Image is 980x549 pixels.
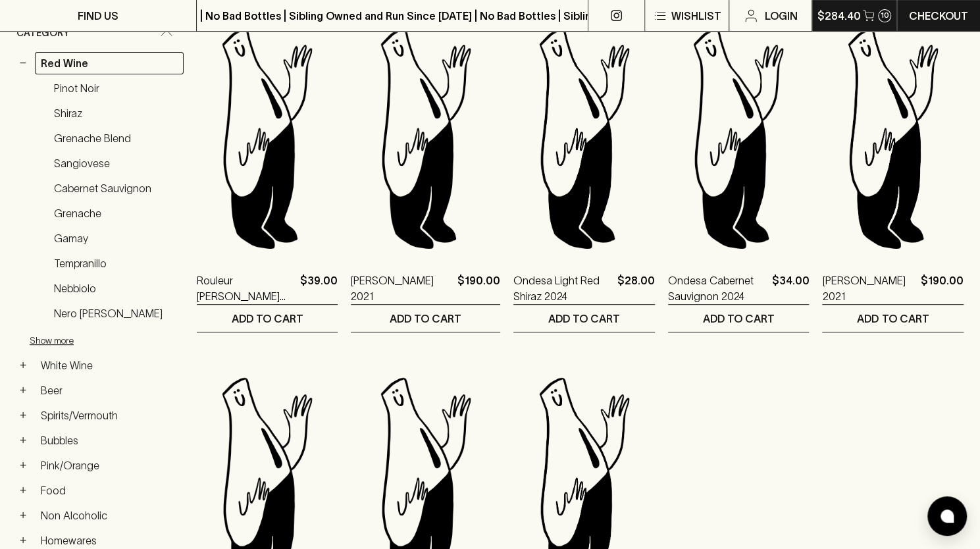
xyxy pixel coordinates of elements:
a: Gamay [48,227,184,249]
a: Pinot Noir [48,77,184,99]
p: ADD TO CART [390,311,461,327]
p: $190.00 [921,273,964,304]
a: Shiraz [48,102,184,124]
a: Pink/Orange [35,454,184,477]
a: Grenache [48,202,184,224]
p: ADD TO CART [857,311,929,327]
a: Rouleur [PERSON_NAME] [PERSON_NAME] 2024 [197,273,296,304]
button: ADD TO CART [668,305,810,332]
a: Spirits/Vermouth [35,404,184,427]
img: Blackhearts & Sparrows Man [513,22,655,253]
a: Beer [35,379,184,402]
a: Cabernet Sauvignon [48,177,184,199]
button: + [16,484,30,497]
button: + [16,434,30,447]
button: + [16,384,30,397]
img: Blackhearts & Sparrows Man [822,22,964,253]
a: Red Wine [35,52,184,74]
button: + [16,509,30,522]
p: ADD TO CART [703,311,775,327]
img: Blackhearts & Sparrows Man [197,22,338,253]
p: $39.00 [300,273,338,304]
a: Ondesa Cabernet Sauvignon 2024 [668,273,767,304]
button: ADD TO CART [197,305,338,332]
img: Blackhearts & Sparrows Man [668,22,810,253]
p: Wishlist [671,8,721,24]
a: Grenache Blend [48,127,184,149]
a: Sangiovese [48,152,184,174]
a: [PERSON_NAME] 2021 [822,273,916,304]
p: $284.40 [817,8,860,24]
button: + [16,534,30,547]
a: [PERSON_NAME] 2021 [351,273,452,304]
div: Category [16,14,184,52]
a: Ondesa Light Red Shiraz 2024 [513,273,612,304]
button: + [16,409,30,422]
p: ADD TO CART [548,311,620,327]
a: Non Alcoholic [35,504,184,527]
img: bubble-icon [941,510,954,523]
p: Login [764,8,797,24]
button: ADD TO CART [822,305,964,332]
span: Category [16,25,69,41]
button: + [16,459,30,472]
a: White Wine [35,354,184,377]
p: FIND US [78,8,118,24]
p: ADD TO CART [232,311,303,327]
button: ADD TO CART [513,305,655,332]
button: ADD TO CART [351,305,500,332]
p: Checkout [909,8,968,24]
button: Show more [30,327,202,354]
p: 10 [881,12,889,19]
a: Nero [PERSON_NAME] [48,302,184,325]
a: Tempranillo [48,252,184,274]
img: Blackhearts & Sparrows Man [351,22,500,253]
a: Bubbles [35,429,184,452]
a: Food [35,479,184,502]
button: − [16,57,30,70]
button: + [16,359,30,372]
p: $34.00 [771,273,809,304]
p: $190.00 [457,273,500,304]
a: Nebbiolo [48,277,184,300]
p: $28.00 [617,273,655,304]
